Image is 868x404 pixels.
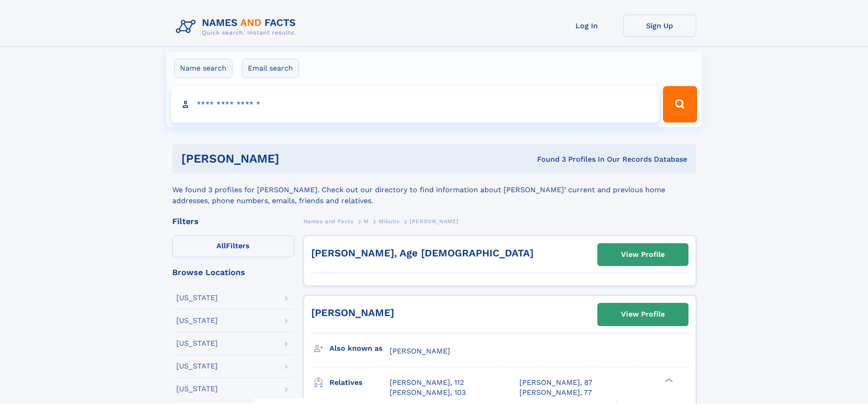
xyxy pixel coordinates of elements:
h1: [PERSON_NAME] [181,153,408,164]
div: View Profile [621,304,665,325]
img: Logo Names and Facts [172,15,303,39]
a: [PERSON_NAME] [311,307,394,318]
div: Filters [172,217,294,225]
a: Log In [550,15,623,37]
a: Sign Up [623,15,696,37]
h3: Relatives [329,375,390,390]
h3: Also known as [329,341,390,356]
div: [US_STATE] [176,340,218,347]
a: [PERSON_NAME], 77 [519,388,592,398]
span: All [216,241,226,250]
a: [PERSON_NAME], 87 [519,378,592,388]
div: [US_STATE] [176,317,218,324]
span: M [364,218,369,225]
a: M [364,215,369,227]
a: View Profile [598,244,688,266]
label: Filters [172,235,294,257]
label: Email search [242,59,299,78]
a: [PERSON_NAME], Age [DEMOGRAPHIC_DATA] [311,247,534,259]
input: search input [171,86,659,123]
a: Mikutis [379,215,399,227]
a: Names and Facts [303,215,354,227]
span: Mikutis [379,218,399,225]
div: [US_STATE] [176,294,218,302]
div: View Profile [621,244,665,265]
div: ❯ [663,377,673,383]
a: [PERSON_NAME], 103 [390,388,466,398]
a: View Profile [598,303,688,325]
label: Name search [174,59,232,78]
div: Found 3 Profiles In Our Records Database [408,154,687,164]
a: [PERSON_NAME], 112 [390,378,464,388]
div: [US_STATE] [176,385,218,393]
div: [US_STATE] [176,363,218,370]
div: We found 3 profiles for [PERSON_NAME]. Check out our directory to find information about [PERSON_... [172,174,696,206]
div: Browse Locations [172,268,294,276]
span: [PERSON_NAME] [410,218,458,225]
button: Search Button [663,86,697,123]
span: [PERSON_NAME] [390,347,450,355]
